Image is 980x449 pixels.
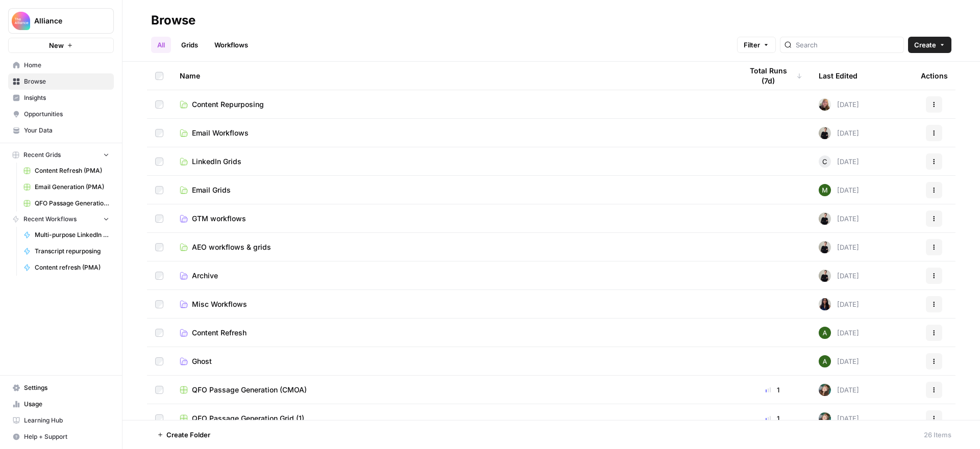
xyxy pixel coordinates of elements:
[19,179,114,195] a: Email Generation (PMA)
[180,214,726,224] a: GTM workflows
[35,247,109,256] span: Transcript repurposing
[192,385,307,395] span: QFO Passage Generation (CMOA)
[24,383,109,392] span: Settings
[35,182,109,192] span: Email Generation (PMA)
[35,230,109,240] span: Multi-purpose LinkedIn Workflow
[796,40,899,50] input: Search
[819,155,859,168] div: [DATE]
[819,127,859,139] div: [DATE]
[819,241,859,253] div: [DATE]
[192,128,249,138] span: Email Workflows
[175,37,204,53] a: Grids
[8,90,114,106] a: Insights
[819,355,831,367] img: d65nc20463hou62czyfowuui0u3g
[19,195,114,212] a: QFO Passage Generation (FA)
[34,16,96,26] span: Alliance
[180,385,726,395] a: QFO Passage Generation (CMOA)
[914,40,936,50] span: Create
[819,62,857,90] div: Last Edited
[8,57,114,73] a: Home
[19,227,114,243] a: Multi-purpose LinkedIn Workflow
[180,328,726,338] a: Content Refresh
[24,126,109,135] span: Your Data
[924,430,951,440] div: 26 Items
[151,37,171,53] a: All
[819,384,859,396] div: [DATE]
[49,40,64,50] span: New
[151,12,195,29] div: Browse
[23,150,61,160] span: Recent Grids
[24,110,109,119] span: Opportunities
[24,432,109,441] span: Help + Support
[192,328,247,338] span: Content Refresh
[151,427,216,443] button: Create Folder
[35,263,109,272] span: Content refresh (PMA)
[24,77,109,86] span: Browse
[23,215,77,224] span: Recent Workflows
[180,99,726,110] a: Content Repurposing
[192,299,247,309] span: Misc Workflows
[819,98,859,111] div: [DATE]
[24,400,109,409] span: Usage
[19,259,114,276] a: Content refresh (PMA)
[180,356,726,366] a: Ghost
[8,38,114,53] button: New
[8,412,114,429] a: Learning Hub
[921,62,948,90] div: Actions
[19,243,114,259] a: Transcript repurposing
[8,380,114,396] a: Settings
[819,327,831,339] img: d65nc20463hou62czyfowuui0u3g
[180,242,726,252] a: AEO workflows & grids
[742,62,802,90] div: Total Runs (7d)
[822,156,827,167] span: C
[192,156,241,167] span: LinkedIn Grids
[208,37,254,53] a: Workflows
[908,37,951,53] button: Create
[8,429,114,445] button: Help + Support
[192,242,271,252] span: AEO workflows & grids
[819,270,859,282] div: [DATE]
[819,355,859,367] div: [DATE]
[742,413,802,424] div: 1
[192,185,231,195] span: Email Grids
[166,430,210,440] span: Create Folder
[12,12,30,30] img: Alliance Logo
[819,213,831,225] img: rzyuksnmva7rad5cmpd7k6b2ndco
[24,93,109,102] span: Insights
[819,298,859,310] div: [DATE]
[24,61,109,70] span: Home
[819,213,859,225] div: [DATE]
[819,412,831,425] img: auytl9ei5tcnqodk4shm8exxpdku
[35,199,109,208] span: QFO Passage Generation (FA)
[8,73,114,90] a: Browse
[744,40,760,50] span: Filter
[35,166,109,175] span: Content Refresh (PMA)
[8,212,114,227] button: Recent Workflows
[192,356,212,366] span: Ghost
[192,99,264,110] span: Content Repurposing
[819,384,831,396] img: auytl9ei5tcnqodk4shm8exxpdku
[192,271,218,281] span: Archive
[180,413,726,424] a: QFO Passage Generation Grid (1)
[819,412,859,425] div: [DATE]
[180,271,726,281] a: Archive
[819,241,831,253] img: rzyuksnmva7rad5cmpd7k6b2ndco
[8,122,114,139] a: Your Data
[180,62,726,90] div: Name
[180,185,726,195] a: Email Grids
[8,8,114,34] button: Workspace: Alliance
[8,106,114,122] a: Opportunities
[192,413,304,424] span: QFO Passage Generation Grid (1)
[737,37,776,53] button: Filter
[19,163,114,179] a: Content Refresh (PMA)
[819,270,831,282] img: rzyuksnmva7rad5cmpd7k6b2ndco
[192,214,246,224] span: GTM workflows
[819,98,831,111] img: dusy4e3dsucr7fztkxh4ejuaeihk
[180,299,726,309] a: Misc Workflows
[180,156,726,167] a: LinkedIn Grids
[819,327,859,339] div: [DATE]
[8,147,114,163] button: Recent Grids
[819,184,859,196] div: [DATE]
[819,298,831,310] img: rox323kbkgutb4wcij4krxobkpon
[180,128,726,138] a: Email Workflows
